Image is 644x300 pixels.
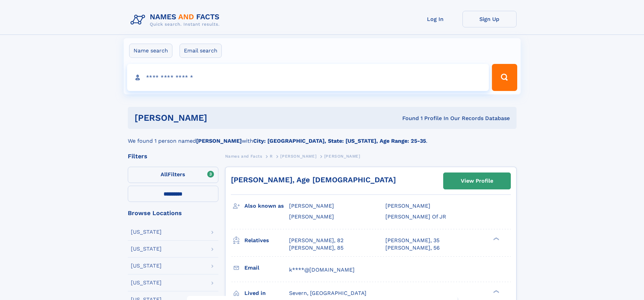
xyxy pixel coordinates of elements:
b: [PERSON_NAME] [196,138,242,144]
div: ❯ [492,289,500,294]
span: [PERSON_NAME] Of JR [385,213,446,220]
h3: Lived in [244,287,289,299]
div: We found 1 person named with . [128,129,517,145]
div: Found 1 Profile In Our Records Database [305,115,510,122]
a: [PERSON_NAME] [280,152,316,160]
h3: Email [244,262,289,274]
a: [PERSON_NAME], Age [DEMOGRAPHIC_DATA] [231,176,396,184]
span: [PERSON_NAME] [289,203,334,209]
span: [PERSON_NAME] [385,203,430,209]
label: Filters [128,167,218,183]
div: [US_STATE] [131,229,162,235]
a: [PERSON_NAME], 82 [289,237,343,244]
label: Email search [180,44,222,58]
button: Search Button [492,64,517,91]
span: Severn, [GEOGRAPHIC_DATA] [289,290,366,296]
a: [PERSON_NAME], 85 [289,244,343,252]
a: [PERSON_NAME], 35 [385,237,439,244]
span: [PERSON_NAME] [289,213,334,220]
input: search input [127,64,489,91]
div: [US_STATE] [131,280,162,285]
div: Browse Locations [128,210,218,216]
a: View Profile [444,173,510,189]
div: View Profile [461,173,493,189]
div: [US_STATE] [131,263,162,269]
div: [US_STATE] [131,246,162,252]
label: Name search [129,44,172,58]
h1: [PERSON_NAME] [135,114,305,122]
a: Names and Facts [225,152,262,160]
h3: Relatives [244,235,289,246]
h3: Also known as [244,200,289,212]
div: Filters [128,153,218,159]
a: Sign Up [462,11,517,27]
a: Log In [408,11,462,27]
div: ❯ [492,236,500,241]
span: R [270,154,273,159]
b: City: [GEOGRAPHIC_DATA], State: [US_STATE], Age Range: 25-35 [253,138,426,144]
a: [PERSON_NAME], 56 [385,244,440,252]
span: [PERSON_NAME] [280,154,316,159]
span: [PERSON_NAME] [324,154,360,159]
a: R [270,152,273,160]
img: Logo Names and Facts [128,11,225,29]
span: All [161,171,168,178]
